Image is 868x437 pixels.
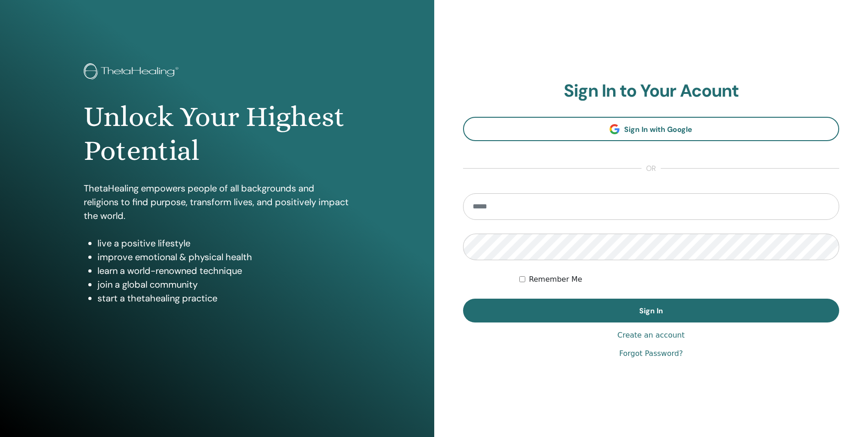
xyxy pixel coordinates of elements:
[97,291,350,305] li: start a thetahealing practice
[617,330,685,341] a: Create an account
[97,236,350,250] li: live a positive lifestyle
[463,81,840,102] h2: Sign In to Your Acount
[624,125,692,134] span: Sign In with Google
[84,100,350,168] h1: Unlock Your Highest Potential
[529,274,582,285] label: Remember Me
[639,306,663,316] span: Sign In
[642,163,661,174] span: or
[463,117,840,141] a: Sign In with Google
[519,274,839,285] div: Keep me authenticated indefinitely or until I manually logout
[619,348,683,359] a: Forgot Password?
[97,264,350,278] li: learn a world-renowned technique
[97,250,350,264] li: improve emotional & physical health
[97,278,350,291] li: join a global community
[84,181,350,223] p: ThetaHealing empowers people of all backgrounds and religions to find purpose, transform lives, a...
[463,299,840,322] button: Sign In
